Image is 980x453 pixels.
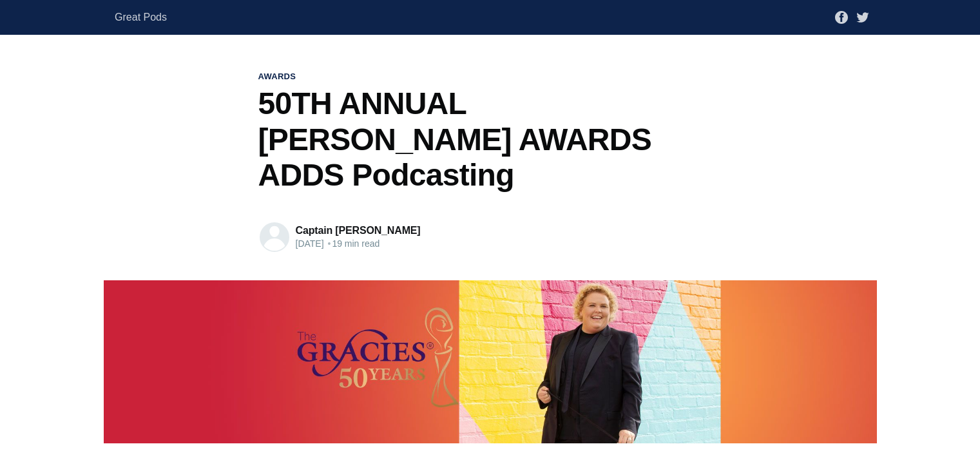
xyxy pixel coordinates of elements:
[258,86,722,193] h1: 50TH ANNUAL [PERSON_NAME] AWARDS ADDS Podcasting
[326,238,380,249] span: 19 min read
[258,71,296,82] a: awards
[327,238,331,249] span: •
[296,225,421,236] a: Captain [PERSON_NAME]
[115,6,167,29] a: Great Pods
[104,280,877,443] img: Gracie Awards
[835,11,848,22] a: Facebook
[296,238,324,249] time: [DATE]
